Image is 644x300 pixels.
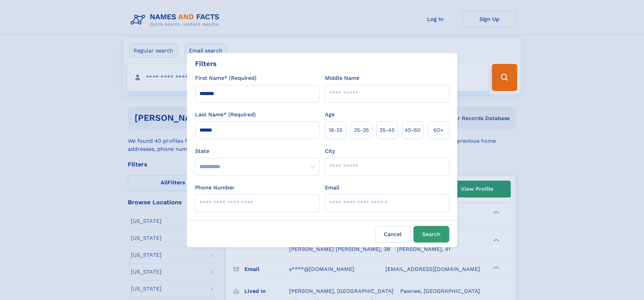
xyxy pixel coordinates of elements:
span: 25‑35 [354,126,369,134]
span: 35‑45 [379,126,395,134]
label: Age [325,111,335,119]
label: Email [325,184,339,192]
label: Middle Name [325,74,359,82]
span: 60+ [433,126,444,134]
div: Filters [195,59,217,69]
label: State [195,147,319,155]
span: 18‑25 [329,126,342,134]
span: 45‑60 [405,126,421,134]
label: Last Name* (Required) [195,111,256,119]
label: First Name* (Required) [195,74,257,82]
label: Cancel [375,226,411,243]
label: City [325,147,335,155]
label: Phone Number [195,184,235,192]
button: Search [413,226,449,243]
